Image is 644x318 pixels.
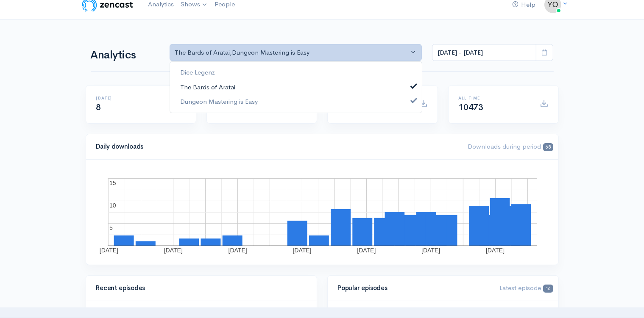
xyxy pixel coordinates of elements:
text: [DATE] [357,247,376,254]
h1: Analytics [91,49,159,61]
h6: [DATE] [96,96,167,100]
span: 68 [543,143,553,151]
span: 10473 [459,102,483,113]
text: 10 [109,202,116,209]
button: The Bards of Aratai, Dungeon Mastering is Easy [170,44,422,61]
text: 5 [109,224,113,231]
svg: A chart. [96,170,548,254]
span: Downloads during period: [468,142,553,150]
text: [DATE] [164,247,182,254]
span: Dice Legenz [180,68,215,77]
text: 15 [109,180,116,186]
h4: Popular episodes [338,285,490,292]
span: 16 [543,285,553,293]
text: [DATE] [486,247,505,254]
span: The Bards of Aratai [180,82,235,92]
span: 8 [96,102,101,113]
text: [DATE] [228,247,247,254]
h4: Daily downloads [96,143,458,150]
text: [DATE] [421,247,440,254]
div: The Bards of Aratai , Dungeon Mastering is Easy [175,48,409,58]
input: analytics date range selector [432,44,536,61]
span: Latest episode: [499,284,553,292]
h6: All time [459,96,530,100]
text: [DATE] [293,247,311,254]
text: [DATE] [99,247,118,254]
h4: Recent episodes [96,285,301,292]
span: Dungeon Mastering is Easy [180,97,258,107]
